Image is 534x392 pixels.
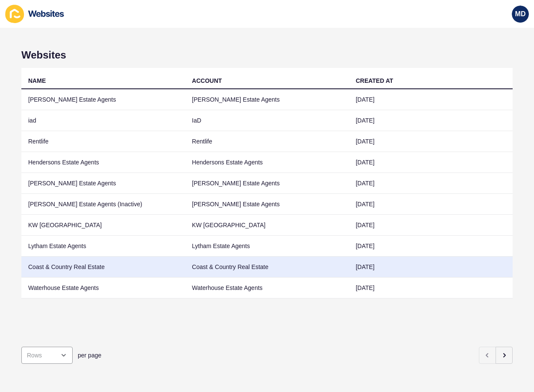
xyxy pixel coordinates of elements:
td: [DATE] [349,173,513,194]
div: NAME [28,76,46,85]
span: per page [78,351,101,360]
td: KW [GEOGRAPHIC_DATA] [21,215,185,236]
td: [PERSON_NAME] Estate Agents [21,173,185,194]
td: iad [21,110,185,131]
td: [PERSON_NAME] Estate Agents [185,173,349,194]
td: KW [GEOGRAPHIC_DATA] [185,215,349,236]
td: [PERSON_NAME] Estate Agents [21,89,185,110]
td: Coast & Country Real Estate [185,257,349,278]
td: [DATE] [349,257,513,278]
td: [DATE] [349,152,513,173]
div: CREATED AT [356,76,393,85]
td: Rentlife [21,131,185,152]
td: [DATE] [349,110,513,131]
td: Rentlife [185,131,349,152]
td: [PERSON_NAME] Estate Agents (Inactive) [21,194,185,215]
td: Lytham Estate Agents [21,236,185,257]
td: Coast & Country Real Estate [21,257,185,278]
div: ACCOUNT [192,76,222,85]
td: [DATE] [349,278,513,298]
td: [PERSON_NAME] Estate Agents [185,194,349,215]
td: Waterhouse Estate Agents [185,278,349,298]
div: open menu [21,347,73,364]
td: Hendersons Estate Agents [185,152,349,173]
td: IaD [185,110,349,131]
td: Hendersons Estate Agents [21,152,185,173]
td: [DATE] [349,215,513,236]
td: Lytham Estate Agents [185,236,349,257]
td: Waterhouse Estate Agents [21,278,185,298]
td: [DATE] [349,131,513,152]
td: [DATE] [349,89,513,110]
td: [DATE] [349,236,513,257]
span: MD [515,10,526,18]
h1: Websites [21,49,513,61]
td: [PERSON_NAME] Estate Agents [185,89,349,110]
td: [DATE] [349,194,513,215]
